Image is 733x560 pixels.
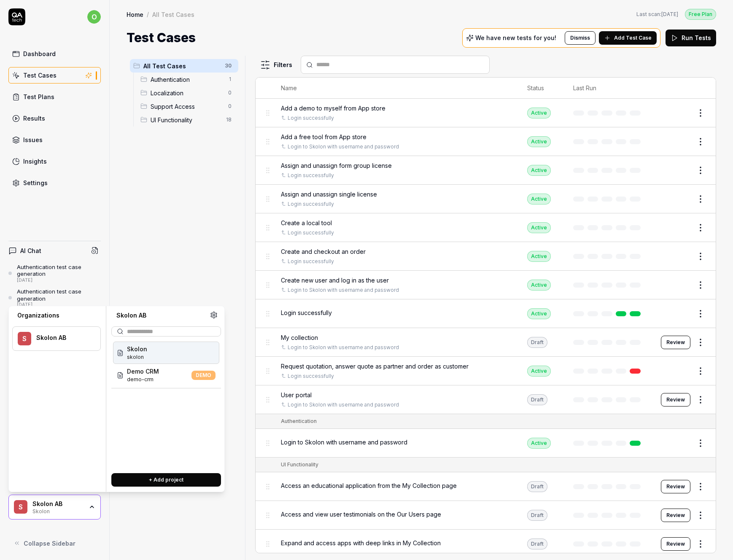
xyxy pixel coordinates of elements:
button: Edit [670,164,690,177]
div: Drag to reorderAuthentication1 [137,73,238,86]
span: Last scan: [636,11,678,18]
span: o [87,10,101,24]
tr: Assign and unassign form group licenseLogin successfullyActive [256,156,716,185]
span: 18 [223,115,235,125]
a: Login successfully [288,229,334,237]
a: Test Cases [8,67,101,83]
div: Active [527,366,551,377]
tr: Create a local toolLogin successfullyActive [256,213,716,242]
time: [DATE] [661,11,678,17]
button: Edit [670,364,690,378]
span: Project ID: GZkH [127,353,147,361]
button: Review [661,480,690,493]
span: Demo CRM [127,367,159,376]
a: Issues [8,132,101,148]
a: Login successfully [288,258,334,265]
span: Access and view user testimonials on the Our Users page [281,510,441,519]
div: Skolon AB [32,500,83,508]
span: My collection [281,333,318,342]
div: Results [23,114,45,123]
span: Expand and access apps with deep links in My Collection [281,538,441,547]
button: Edit [670,135,690,148]
div: Active [527,438,551,449]
tr: Assign and unassign single licenseLogin successfullyActive [256,185,716,213]
div: Active [527,308,551,319]
span: S [14,500,27,514]
div: Drag to reorderUI Functionality18 [137,113,238,127]
a: Authentication test case generation[DATE] [8,264,101,283]
h4: AI Chat [20,246,41,255]
div: Drag to reorderLocalization0 [137,86,238,100]
a: Organization settings [210,311,218,321]
div: Authentication test case generation [17,264,101,277]
div: Draft [527,481,547,492]
div: Draft [527,394,547,405]
button: Add Test Case [599,31,657,45]
span: Request quotation, answer quote as partner and order as customer [281,362,469,371]
div: Skolon [32,507,83,514]
div: Skolon AB [111,311,210,320]
span: Assign and unassign form group license [281,161,392,170]
div: Active [527,136,551,147]
div: Draft [527,337,547,348]
span: Login to Skolon with username and password [281,438,407,447]
button: Edit [670,278,690,292]
span: Create a local tool [281,218,332,227]
div: Authentication [281,417,317,425]
tr: Access and view user testimonials on the Our Users pageDraftReview [256,501,716,530]
span: S [18,332,31,345]
a: Home [127,10,143,19]
a: Login to Skolon with username and password [288,143,399,151]
button: Review [661,509,690,522]
span: Access an educational application from the My Collection page [281,481,457,490]
button: Collapse Sidebar [8,535,101,552]
tr: Expand and access apps with deep links in My CollectionDraftReview [256,530,716,558]
div: Test Plans [23,92,54,101]
span: Add a free tool from App store [281,132,366,141]
tr: User portalLogin to Skolon with username and passwordDraftReview [256,385,716,414]
span: 0 [225,88,235,98]
div: Active [527,222,551,233]
a: Settings [8,175,101,191]
div: Authentication test case generation [17,288,101,302]
div: Drag to reorderSupport Access0 [137,100,238,113]
div: Insights [23,157,47,166]
div: Draft [527,538,547,549]
span: Authentication [151,75,223,84]
tr: Login successfullyActive [256,299,716,328]
div: Active [527,165,551,176]
span: Create new user and log in as the user [281,276,389,285]
div: Active [527,108,551,118]
div: Suggestions [111,340,221,466]
div: Draft [527,510,547,521]
a: Login successfully [288,172,334,179]
a: Results [8,110,101,127]
a: Dashboard [8,46,101,62]
div: Active [527,194,551,205]
button: + Add project [111,473,221,487]
span: Assign and unassign single license [281,190,377,199]
div: Dashboard [23,49,56,58]
button: Run Tests [666,30,716,46]
button: Dismiss [565,31,596,45]
div: Active [527,280,551,291]
button: Edit [670,192,690,206]
span: Skolon [127,345,147,353]
button: o [87,8,101,25]
a: Insights [8,153,101,170]
button: Review [661,336,690,349]
button: Edit [670,436,690,450]
a: Authentication test case generation[DATE] [8,288,101,307]
a: Login to Skolon with username and password [288,344,399,351]
span: Create and checkout an order [281,247,366,256]
tr: Request quotation, answer quote as partner and order as customerLogin successfullyActive [256,357,716,385]
span: Add Test Case [614,34,652,42]
span: All Test Cases [143,62,220,70]
div: [DATE] [17,302,101,308]
button: Review [661,393,690,407]
span: Project ID: 13Y6 [127,376,159,383]
a: Review [661,537,690,551]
